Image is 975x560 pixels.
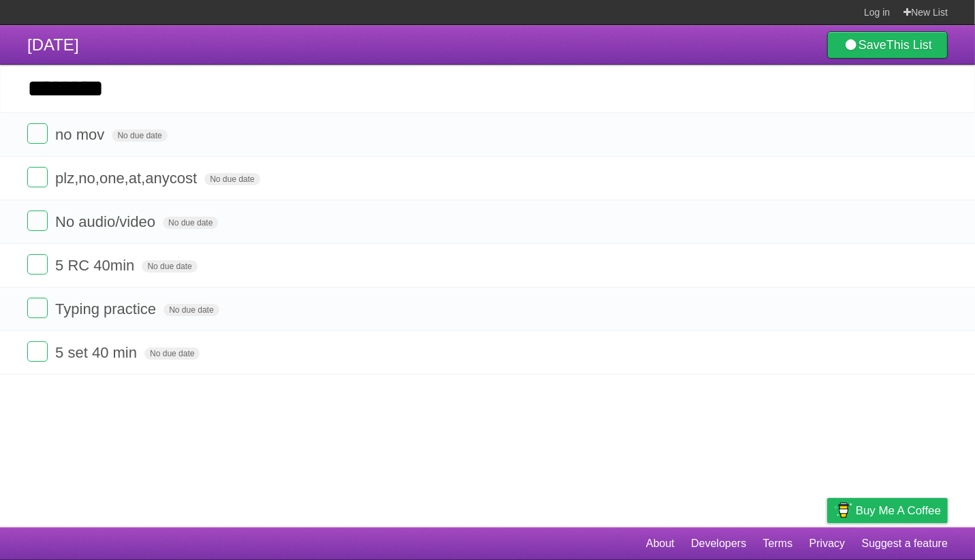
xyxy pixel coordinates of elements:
label: Done [27,123,48,144]
a: About [646,531,675,557]
span: No due date [112,129,167,142]
label: Done [27,341,48,362]
span: No due date [144,347,200,360]
label: Done [27,254,48,275]
span: 5 RC 40min [55,257,138,274]
a: Buy me a coffee [827,498,948,523]
span: Typing practice [55,300,159,317]
span: Buy me a coffee [856,499,941,523]
a: Developers [691,531,746,557]
label: Done [27,298,48,318]
span: No due date [204,173,260,185]
span: [DATE] [27,35,79,54]
span: 5 set 40 min [55,344,140,361]
a: Terms [763,531,793,557]
b: This List [886,38,932,52]
label: Done [27,211,48,231]
img: Buy me a coffee [834,499,852,522]
span: plz,no,one,at,anycost [55,170,200,187]
a: Suggest a feature [862,531,948,557]
span: No due date [163,217,218,229]
span: No due date [142,260,197,273]
a: SaveThis List [827,31,948,59]
span: No due date [164,304,219,316]
span: No audio/video [55,213,159,230]
label: Done [27,167,48,187]
span: no mov [55,126,108,143]
a: Privacy [809,531,845,557]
